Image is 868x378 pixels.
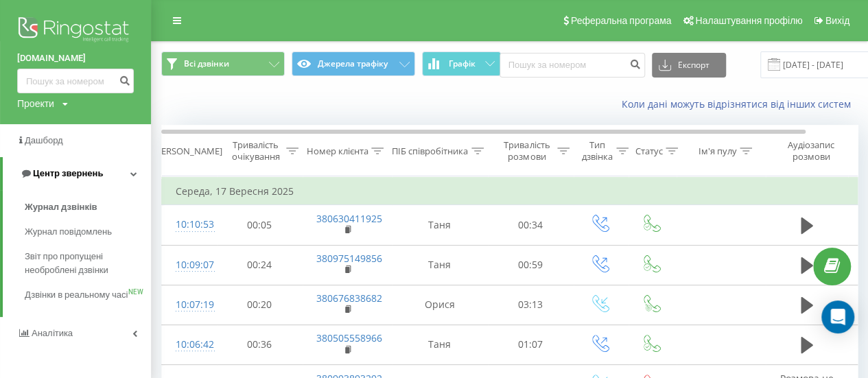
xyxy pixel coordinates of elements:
div: Open Intercom Messenger [821,300,854,333]
div: Тип дзвінка [582,139,613,163]
a: Звіт про пропущені необроблені дзвінки [25,244,151,283]
span: Центр звернень [33,168,103,178]
td: Таня [392,205,488,245]
td: 01:07 [488,324,574,364]
a: Коли дані можуть відрізнятися вiд інших систем [622,97,858,110]
a: 380505558966 [316,331,382,344]
div: Ім'я пулу [698,145,736,157]
button: Всі дзвінки [161,51,285,76]
div: Тривалість розмови [500,139,554,163]
button: Джерела трафіку [292,51,415,76]
td: 03:13 [488,285,574,324]
div: Статус [635,145,662,157]
div: 10:09:07 [176,252,203,279]
span: Вихід [825,15,849,26]
a: Журнал дзвінків [25,195,151,220]
td: 00:59 [488,245,574,285]
span: Всі дзвінки [184,58,229,69]
span: Налаштування профілю [695,15,802,26]
div: [PERSON_NAME] [153,145,222,157]
td: 00:05 [217,205,303,245]
td: Таня [392,324,488,364]
span: Аналiтика [32,328,73,338]
span: Графік [449,59,476,69]
td: 00:24 [217,245,303,285]
div: Аудіозапис розмови [777,139,844,163]
a: [DOMAIN_NAME] [17,51,134,65]
span: Звіт про пропущені необроблені дзвінки [25,250,144,277]
td: 00:36 [217,324,303,364]
div: 10:07:19 [176,292,203,318]
a: Дзвінки в реальному часіNEW [25,283,151,307]
span: Журнал повідомлень [25,225,112,239]
input: Пошук за номером [500,53,645,78]
button: Графік [422,51,501,76]
span: Дзвінки в реальному часі [25,288,128,302]
a: 380676838682 [316,292,382,305]
td: 00:20 [217,285,303,324]
a: 380975149856 [316,252,382,265]
span: Журнал дзвінків [25,200,97,214]
div: Номер клієнта [306,145,368,157]
a: Центр звернень [3,157,151,190]
div: Тривалість очікування [228,139,283,163]
span: Дашборд [25,135,63,145]
td: 00:34 [488,205,574,245]
td: Таня [392,245,488,285]
button: Експорт [652,53,726,78]
a: Журнал повідомлень [25,220,151,244]
td: Орися [392,285,488,324]
input: Пошук за номером [17,69,134,93]
div: ПІБ співробітника [392,145,468,157]
img: Ringostat logo [17,14,134,48]
div: 10:06:42 [176,331,203,358]
a: 380630411925 [316,212,382,225]
div: Проекти [17,97,54,110]
div: 10:10:53 [176,211,203,238]
span: Реферальна програма [571,15,672,26]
